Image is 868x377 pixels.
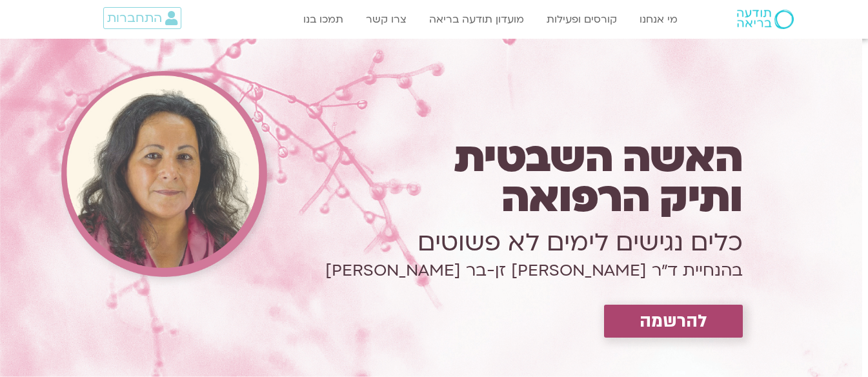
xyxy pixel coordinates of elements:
[103,7,181,29] a: התחברות
[640,311,707,331] span: להרשמה
[604,305,743,338] a: להרשמה
[540,7,623,32] a: קורסים ופעילות
[359,7,413,32] a: צרו קשר
[237,225,743,261] h1: כלים נגישים לימים לא פשוטים
[737,10,794,29] img: תודעה בריאה
[297,7,350,32] a: תמכו בנו
[423,7,530,32] a: מועדון תודעה בריאה
[633,7,684,32] a: מי אנחנו
[237,138,743,218] h1: האשה השבטית ותיק הרפואה
[107,11,162,25] span: התחברות
[237,268,743,273] h1: בהנחיית ד״ר [PERSON_NAME] זן-בר [PERSON_NAME]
